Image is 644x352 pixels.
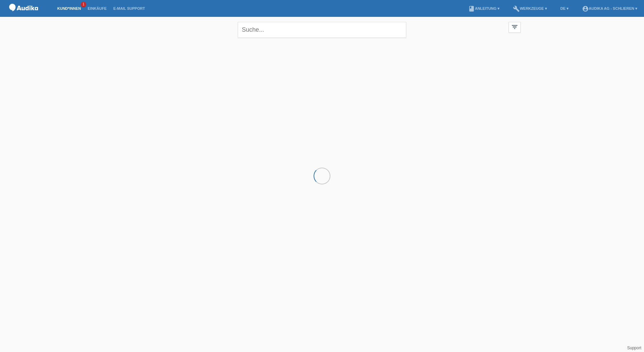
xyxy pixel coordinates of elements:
a: buildWerkzeuge ▾ [510,6,550,10]
a: E-Mail Support [110,6,149,10]
i: book [468,5,475,12]
a: DE ▾ [557,6,572,10]
input: Suche... [238,22,406,38]
a: POS — MF Group [7,13,40,18]
a: Einkäufe [84,6,110,10]
a: bookAnleitung ▾ [465,6,503,10]
i: build [513,5,520,12]
i: filter_list [511,23,518,31]
i: account_circle [582,5,589,12]
a: Support [627,346,641,350]
a: Kund*innen [54,6,84,10]
span: 1 [81,2,86,7]
a: account_circleAudika AG - Schlieren ▾ [579,6,641,10]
